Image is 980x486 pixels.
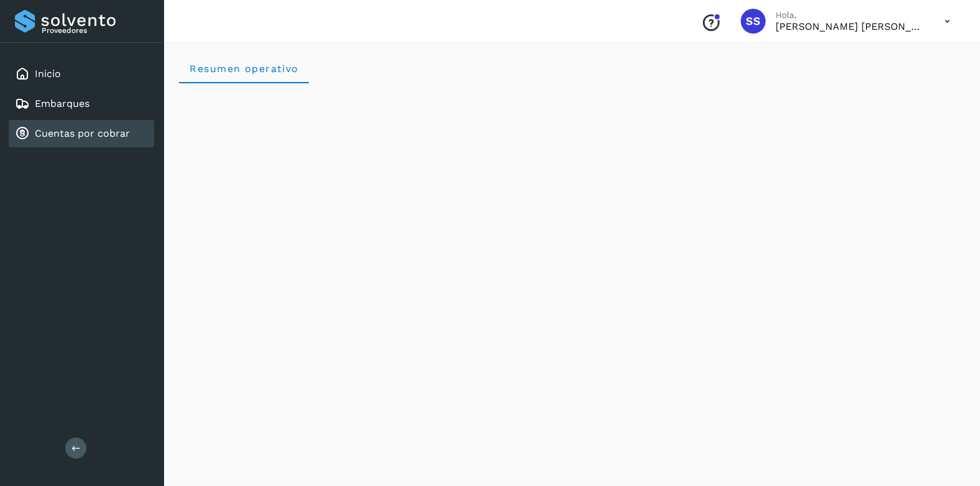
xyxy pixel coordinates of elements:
[9,120,154,147] div: Cuentas por cobrar
[42,26,149,35] p: Proveedores
[189,63,299,75] span: Resumen operativo
[776,10,925,21] p: Hola,
[9,60,154,88] div: Inicio
[9,90,154,117] div: Embarques
[35,68,61,80] a: Inicio
[35,98,89,109] a: Embarques
[35,127,130,139] a: Cuentas por cobrar
[776,21,925,32] p: SOCORRO SILVIA NAVARRO ZAZUETA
